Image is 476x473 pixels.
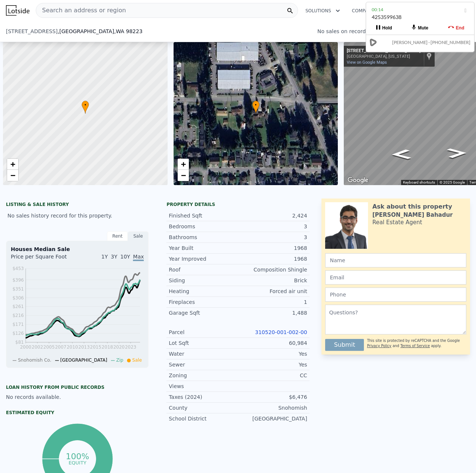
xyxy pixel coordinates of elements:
[238,266,307,273] div: Composition Shingle
[6,5,29,16] img: Lotside
[169,404,238,412] div: County
[238,393,307,401] div: $6,476
[238,309,307,317] div: 1,488
[82,102,89,108] span: •
[169,255,238,263] div: Year Improved
[238,350,307,358] div: Yes
[12,266,24,271] tspan: $453
[169,288,238,295] div: Heating
[69,460,86,465] tspan: equity
[132,358,142,363] span: Sale
[12,313,24,318] tspan: $216
[238,298,307,306] div: 1
[238,361,307,368] div: Yes
[169,393,238,401] div: Taxes (2024)
[133,254,144,261] span: Max
[116,358,123,363] span: Zip
[238,234,307,241] div: 3
[238,415,307,422] div: [GEOGRAPHIC_DATA]
[169,234,238,241] div: Bathrooms
[67,345,78,350] tspan: 2010
[111,254,117,260] span: 3Y
[439,180,465,184] span: © 2025 Google
[426,52,432,60] a: Show location on map
[169,223,238,230] div: Bedrooms
[169,361,238,368] div: Sewer
[102,345,113,350] tspan: 2018
[18,358,51,363] span: Snohomish Co.
[372,219,422,226] div: Real Estate Agent
[347,60,387,65] a: View on Google Maps
[125,345,136,350] tspan: 2023
[60,358,107,363] span: [GEOGRAPHIC_DATA]
[6,28,58,35] span: [STREET_ADDRESS]
[20,345,32,350] tspan: 2000
[181,159,185,169] span: +
[6,201,149,209] div: LISTING & SALE HISTORY
[6,209,149,222] div: No sales history record for this property.
[252,102,260,108] span: •
[403,180,435,185] button: Keyboard shortcuts
[7,159,18,170] a: Zoom in
[299,4,346,18] button: Solutions
[10,159,15,169] span: +
[325,288,466,302] input: Phone
[90,345,102,350] tspan: 2015
[383,147,419,162] path: Go East, Bjorn Rd
[10,171,15,180] span: −
[169,339,238,347] div: Lot Sqft
[346,175,370,185] img: Google
[372,211,453,219] div: [PERSON_NAME] Bahadur
[346,4,389,18] button: Company
[11,245,144,253] div: Houses Median Sale
[181,171,185,180] span: −
[347,54,421,59] div: [GEOGRAPHIC_DATA], [US_STATE]
[7,170,18,181] a: Zoom out
[169,244,238,252] div: Year Built
[178,159,189,170] a: Zoom in
[6,393,149,401] div: No records available.
[346,175,370,185] a: Open this area in Google Maps (opens a new window)
[169,372,238,379] div: Zoning
[12,331,24,336] tspan: $126
[325,339,364,351] button: Submit
[58,28,143,35] span: , [GEOGRAPHIC_DATA]
[120,254,130,260] span: 10Y
[238,404,307,412] div: Snohomish
[32,345,43,350] tspan: 2002
[12,295,24,301] tspan: $306
[252,101,260,114] div: •
[12,277,24,283] tspan: $396
[82,101,89,114] div: •
[238,212,307,219] div: 2,424
[169,328,238,336] div: Parcel
[169,266,238,273] div: Roof
[6,384,149,390] div: Loan history from public records
[55,345,67,350] tspan: 2007
[169,350,238,358] div: Water
[6,410,149,416] div: Estimated Equity
[169,277,238,284] div: Siding
[12,304,24,309] tspan: $261
[325,253,466,267] input: Name
[169,212,238,219] div: Finished Sqft
[12,286,24,292] tspan: $351
[43,345,55,350] tspan: 2005
[238,288,307,295] div: Forced air unit
[169,298,238,306] div: Fireplaces
[128,231,149,241] div: Sale
[178,170,189,181] a: Zoom out
[372,202,452,211] div: Ask about this property
[238,255,307,263] div: 1968
[101,254,108,260] span: 1Y
[367,336,466,351] div: This site is protected by reCAPTCHA and the Google and apply.
[317,28,372,35] div: No sales on record
[438,146,475,161] path: Go West, Bjorn Rd
[169,415,238,422] div: School District
[238,244,307,252] div: 1968
[169,309,238,317] div: Garage Sqft
[166,201,309,207] div: Property details
[11,253,77,265] div: Price per Square Foot
[78,345,90,350] tspan: 2013
[347,48,421,54] div: [STREET_ADDRESS][PERSON_NAME]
